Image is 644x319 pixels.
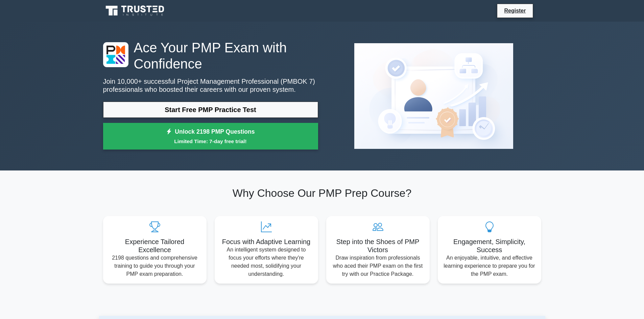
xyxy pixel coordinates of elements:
h5: Experience Tailored Excellence [109,238,201,254]
img: Project Management Professional (PMBOK 7) Preview [349,38,519,154]
p: Draw inspiration from professionals who aced their PMP exam on the first try with our Practice Pa... [332,254,424,278]
a: Unlock 2198 PMP QuestionsLimited Time: 7-day free trial! [103,123,318,150]
a: Start Free PMP Practice Test [103,102,318,118]
p: An enjoyable, intuitive, and effective learning experience to prepare you for the PMP exam. [443,254,536,278]
h5: Engagement, Simplicity, Success [443,238,536,254]
h5: Step into the Shoes of PMP Victors [332,238,424,254]
small: Limited Time: 7-day free trial! [112,137,310,145]
h2: Why Choose Our PMP Prep Course? [103,187,541,200]
h5: Focus with Adaptive Learning [220,238,313,246]
h1: Ace Your PMP Exam with Confidence [103,39,318,72]
p: 2198 questions and comprehensive training to guide you through your PMP exam preparation. [109,254,201,278]
a: Register [500,6,530,15]
p: An intelligent system designed to focus your efforts where they're needed most, solidifying your ... [220,246,313,278]
p: Join 10,000+ successful Project Management Professional (PMBOK 7) professionals who boosted their... [103,77,318,94]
